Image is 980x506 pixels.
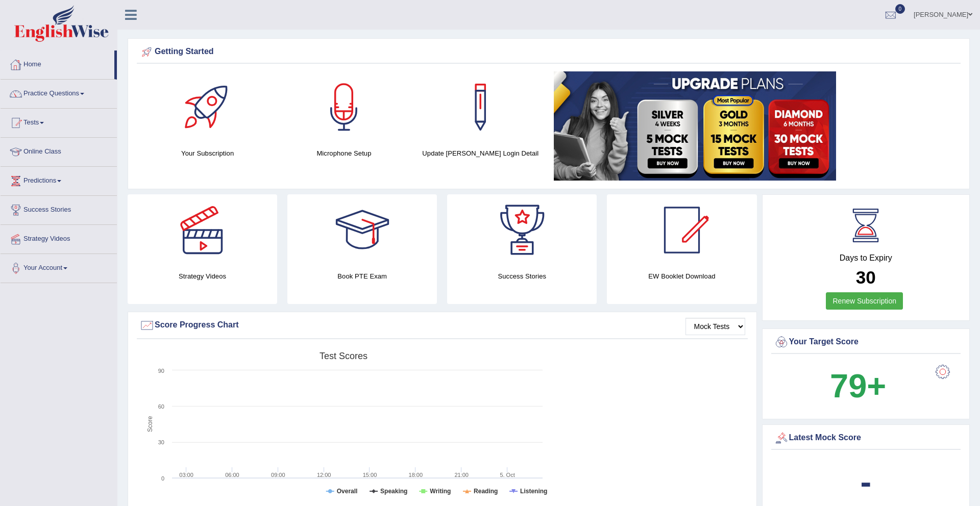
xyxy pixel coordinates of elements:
[774,335,959,350] div: Your Target Score
[139,44,958,60] div: Getting Started
[158,368,164,374] text: 90
[337,488,358,495] tspan: Overall
[1,80,117,105] a: Practice Questions
[320,351,367,361] tspan: Test scores
[474,488,498,495] tspan: Reading
[774,254,959,263] h4: Days to Expiry
[409,472,423,478] text: 18:00
[158,439,164,445] text: 30
[454,472,469,478] text: 21:00
[158,403,164,410] text: 60
[554,71,836,181] img: small5.jpg
[1,109,117,134] a: Tests
[271,472,285,478] text: 09:00
[128,271,277,282] h4: Strategy Videos
[179,472,193,478] text: 03:00
[146,416,154,432] tspan: Score
[144,148,271,159] h4: Your Subscription
[826,292,903,310] a: Renew Subscription
[287,271,437,282] h4: Book PTE Exam
[1,254,117,280] a: Your Account
[161,475,164,482] text: 0
[281,148,407,159] h4: Microphone Setup
[380,488,407,495] tspan: Speaking
[860,463,871,500] b: -
[830,367,886,404] b: 79+
[774,431,959,446] div: Latest Mock Score
[1,167,117,192] a: Predictions
[447,271,597,282] h4: Success Stories
[1,196,117,221] a: Success Stories
[363,472,377,478] text: 15:00
[520,488,547,495] tspan: Listening
[430,488,451,495] tspan: Writing
[225,472,239,478] text: 06:00
[1,138,117,163] a: Online Class
[1,50,114,76] a: Home
[317,472,331,478] text: 12:00
[418,148,544,159] h4: Update [PERSON_NAME] Login Detail
[500,472,514,478] tspan: 5. Oct
[856,267,876,287] b: 30
[607,271,756,282] h4: EW Booklet Download
[1,225,117,250] a: Strategy Videos
[895,4,905,14] span: 0
[139,318,745,333] div: Score Progress Chart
